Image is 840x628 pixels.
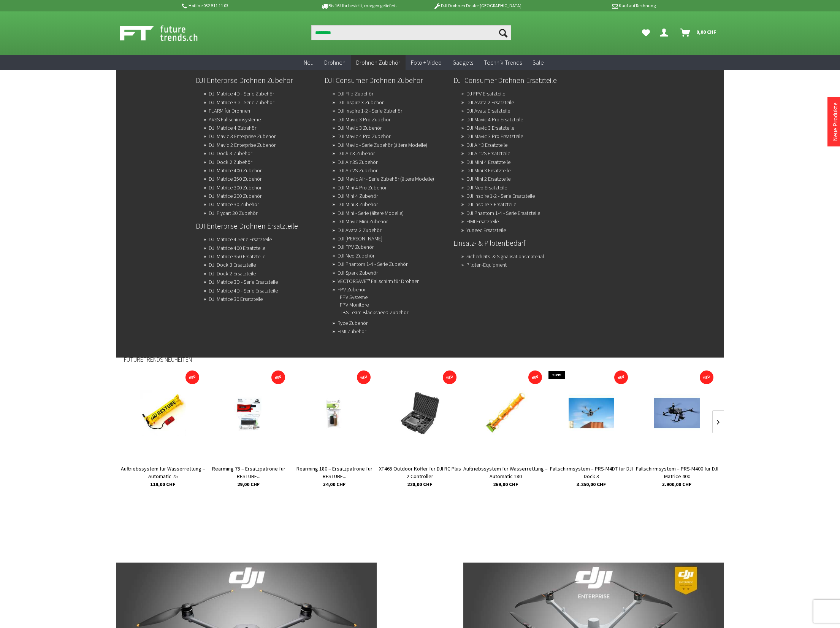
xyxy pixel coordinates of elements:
[209,97,274,108] a: DJI Matrice 3D - Serie Zubehör
[319,55,351,70] a: Drohnen
[527,55,549,70] a: Sale
[483,390,528,436] img: Auftriebssystem für Wasserrettung – Automatic 180
[466,259,507,270] a: Piloten-Equipment
[377,465,463,480] a: XT465 Outdoor Koffer für DJI RC Plus 2 Controller
[338,225,381,235] a: DJI Avata 2 Zubehör
[537,1,655,10] p: Kauf auf Rechnung
[124,352,716,373] div: Futuretrends Neuheiten
[397,390,443,436] img: XT465 Outdoor Koffer für DJI RC Plus 2 Controller
[466,114,523,125] a: DJI Mavic 4 Pro Ersatzteile
[209,157,252,167] a: DJI Dock 2 Zubehör
[338,173,434,184] a: DJI Mavic Air - Serie Zubehör (ältere Modelle)
[338,114,390,125] a: DJI Mavic 3 Pro Zubehör
[466,173,510,184] a: DJI Mini 2 Ersatzteile
[453,74,576,87] a: DJI Consumer Drohnen Ersatzteile
[209,243,265,253] a: DJI Matrice 400 Ersatzteile
[338,148,375,159] a: DJI Air 3 Zubehör
[479,55,527,70] a: Technik-Trends
[654,390,700,436] img: Fallschirmsystem – PRS-M400 für DJI Matrice 400
[209,140,276,150] a: DJI Mavic 2 Enterprise Zubehör
[311,25,511,40] input: Produkt, Marke, Kategorie, EAN, Artikelnummer…
[484,59,522,66] span: Technik-Trends
[209,294,263,304] a: DJI Matrice 30 Ersatzteile
[340,292,368,302] a: FPV Systeme
[209,259,256,270] a: DJI Dock 3 Ersatzteile
[338,250,374,261] a: DJI Neo Zubehör
[209,148,252,159] a: DJI Dock 3 Zubehör
[237,480,260,488] span: 29,00 CHF
[577,480,606,488] span: 3.250,00 CHF
[209,285,278,296] a: DJI Matrice 4D - Serie Ersatzteile
[338,88,373,99] a: DJI Flip Zubehör
[338,242,374,252] a: DJI FPV Zubehör
[209,114,261,125] a: AVSS Fallschirmsysteme
[411,59,442,66] span: Foto + Video
[338,191,378,201] a: DJI Mini 4 Zubehör
[466,191,535,201] a: DJI Inspire 1-2 - Serie Ersatzteile
[181,1,299,10] p: Hotline 032 511 11 03
[466,208,540,218] a: DJI Phantom 1-4 - Serie Ersatzteile
[209,165,262,176] a: DJI Matrice 400 Zubehör
[638,25,654,40] a: Meine Favoriten
[831,102,839,141] a: Neue Produkte
[338,284,366,295] a: FPV Zubehör
[209,105,250,116] a: FLARM für Drohnen
[338,105,402,116] a: DJI Inspire 1-2 - Serie Zubehör
[338,259,407,269] a: DJI Phantom 1-4 - Serie Zubehör
[140,390,186,436] img: Auftriebssystem für Wasserrettung – Automatic 75
[209,131,276,141] a: DJI Mavic 3 Enterprise Zubehör
[298,55,319,70] a: Neu
[209,182,262,193] a: DJI Matrice 300 Zubehör
[304,59,314,66] span: Neu
[338,182,387,193] a: DJI Mini 4 Pro Zubehör
[466,148,510,159] a: DJI Air 2S Ersatzteile
[338,157,377,167] a: DJI Air 3S Zubehör
[206,465,291,480] a: Rearming 75 – Ersatzpatrone für RESTUBE...
[406,55,447,70] a: Foto + Video
[338,267,378,278] a: DJI Spark Zubehör
[466,251,544,262] a: Sicherheits- & Signalisationsmaterial
[338,97,384,108] a: DJI Inspire 3 Zubehör
[338,199,378,210] a: DJI Mini 3 Zubehör
[463,465,548,480] a: Auftriebssystem für Wasserrettung – Automatic 180
[466,140,507,150] a: DJI Air 3 Ersatzteile
[209,122,256,133] a: DJI Matrice 4 Zubehör
[466,88,505,99] a: DJ FPV Ersatzteile
[209,199,259,210] a: DJI Matrice 30 Zubehör
[323,480,346,488] span: 34,00 CHF
[338,326,366,337] a: FIMI Zubehör
[209,88,274,99] a: DJI Matrice 4D - Serie Zubehör
[466,131,523,141] a: DJI Mavic 3 Pro Ersatzteile
[466,105,510,116] a: DJI Avata Ersatzteile
[338,208,404,218] a: DJI Mini - Serie (ältere Modelle)
[356,59,400,66] span: Drohnen Zubehör
[569,390,614,436] img: Fallschirmsystem – PRS-M4DT für DJI Dock 3
[662,480,692,488] span: 3.900,00 CHF
[209,173,262,184] a: DJI Matrice 350 Zubehör
[338,318,368,328] a: Ryze Zubehör
[466,182,507,193] a: DJI Neo Ersatzteile
[677,25,720,40] a: Warenkorb
[634,465,720,480] a: Fallschirmsystem – PRS-M400 für DJI Matrice 400
[338,165,377,176] a: DJI Air 2S Zubehör
[120,465,206,480] a: Auftriebssystem für Wasserrettung – Automatic 75
[120,24,214,43] img: Shop Futuretrends - zur Startseite wechseln
[226,390,271,436] img: Rearming 75 – Ersatzpatrone für RESTUBE Automatic 75
[338,122,382,133] a: DJI Mavic 3 Zubehör
[340,307,408,318] a: TBS Team Blacksheep Zubehör
[209,268,256,279] a: DJI Dock 2 Ersatzteile
[324,59,346,66] span: Drohnen
[447,55,479,70] a: Gadgets
[351,55,406,70] a: Drohnen Zubehör
[209,234,272,245] a: DJI Matrice 4 Serie Ersatzteile
[657,25,674,40] a: Dein Konto
[209,277,278,287] a: DJI Matrice 3D - Serie Ersatzteile
[338,276,420,286] a: VECTORSAVE™ Fallschirm für Drohnen
[340,299,369,310] a: FPV Monitore
[452,59,473,66] span: Gadgets
[466,225,506,235] a: Yuneec Ersatzteile
[533,59,544,66] span: Sale
[196,219,319,232] a: DJI Enterprise Drohnen Ersatzteile
[338,216,388,227] a: DJI Mavic Mini Zubehör
[418,1,537,10] p: DJI Drohnen Dealer [GEOGRAPHIC_DATA]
